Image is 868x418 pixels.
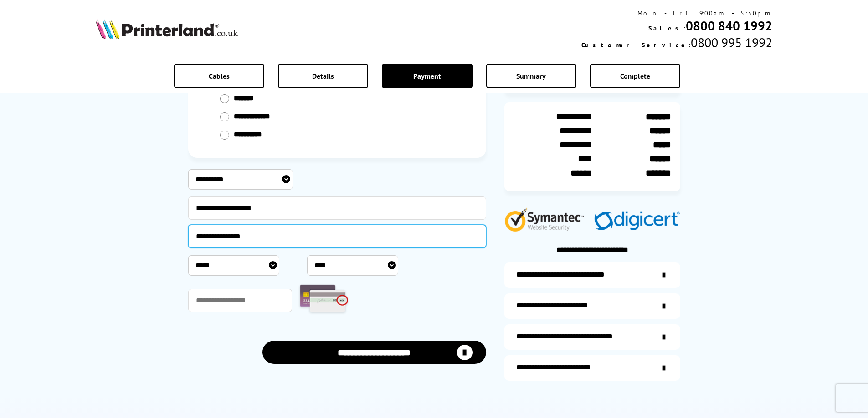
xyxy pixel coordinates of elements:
a: additional-ink [504,262,680,288]
a: additional-cables [504,324,680,350]
img: Printerland Logo [96,19,238,39]
div: Mon - Fri 9:00am - 5:30pm [581,9,772,17]
span: Complete [620,71,650,81]
span: Customer Service: [581,41,691,49]
span: Summary [516,71,546,81]
span: Sales: [648,24,686,32]
span: Payment [413,71,441,81]
span: Details [312,71,334,81]
a: 0800 840 1992 [686,17,772,34]
span: Cables [209,71,230,81]
span: 0800 995 1992 [691,34,772,51]
a: items-arrive [504,293,680,319]
a: secure-website [504,355,680,381]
